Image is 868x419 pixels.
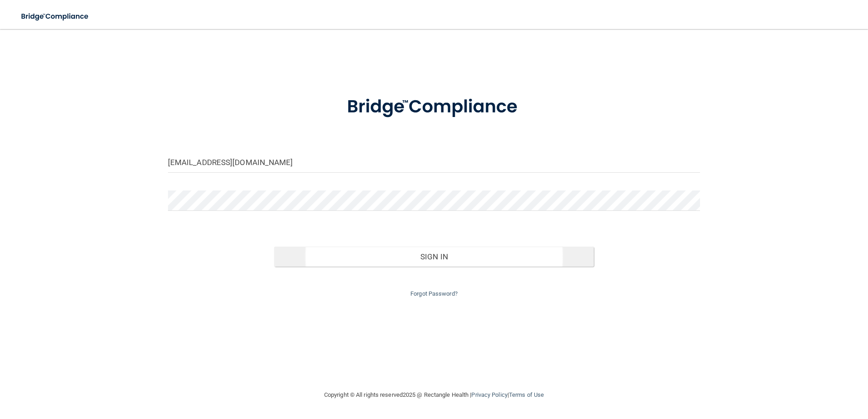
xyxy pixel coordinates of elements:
[471,391,507,398] a: Privacy Policy
[168,152,700,173] input: Email
[509,391,544,398] a: Terms of Use
[14,7,97,26] img: bridge_compliance_login_screen.278c3ca4.svg
[274,247,594,267] button: Sign In
[328,83,540,131] img: bridge_compliance_login_screen.278c3ca4.svg
[268,380,600,409] div: Copyright © All rights reserved 2025 @ Rectangle Health | |
[410,290,458,297] a: Forgot Password?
